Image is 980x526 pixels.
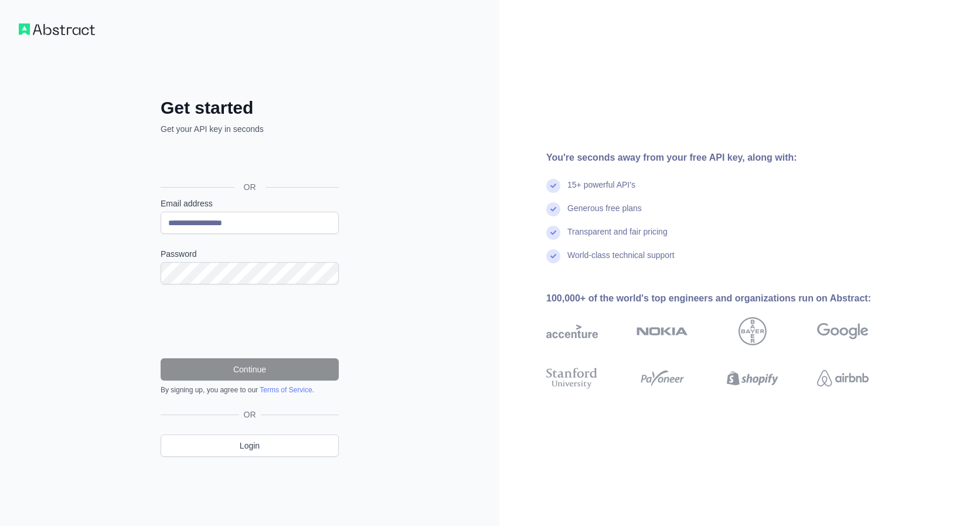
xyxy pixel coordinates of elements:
[817,317,869,345] img: google
[161,248,339,260] label: Password
[234,181,266,193] span: OR
[161,435,339,457] a: Login
[637,365,688,391] img: payoneer
[546,179,560,193] img: check mark
[546,249,560,263] img: check mark
[546,151,906,165] div: You're seconds away from your free API key, along with:
[546,291,906,306] div: 100,000+ of the world's top engineers and organizations run on Abstract:
[546,226,560,240] img: check mark
[727,365,778,391] img: shopify
[567,202,642,226] div: Generous free plans
[161,298,339,344] iframe: reCAPTCHA
[161,385,339,395] div: By signing up, you agree to our .
[239,409,261,420] span: OR
[546,317,598,345] img: accenture
[637,317,688,345] img: nokia
[567,226,668,249] div: Transparent and fair pricing
[817,365,869,391] img: airbnb
[567,249,675,273] div: World-class technical support
[19,23,95,35] img: Workflow
[155,148,342,174] iframe: Sign in with Google Button
[161,123,339,135] p: Get your API key in seconds
[546,365,598,391] img: stanford university
[161,97,339,118] h2: Get started
[546,202,560,216] img: check mark
[567,179,635,202] div: 15+ powerful API's
[739,317,767,345] img: bayer
[161,198,339,209] label: Email address
[260,386,312,394] a: Terms of Service
[161,358,339,381] button: Continue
